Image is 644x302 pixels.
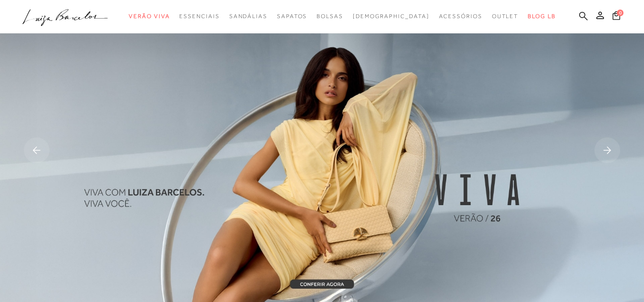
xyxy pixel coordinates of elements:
a: categoryNavScreenReaderText [229,8,267,25]
a: categoryNavScreenReaderText [277,8,307,25]
span: Essenciais [179,13,219,20]
a: categoryNavScreenReaderText [439,8,482,25]
span: BLOG LB [528,13,555,20]
a: categoryNavScreenReaderText [492,8,519,25]
span: [DEMOGRAPHIC_DATA] [353,13,429,20]
a: categoryNavScreenReaderText [179,8,219,25]
a: categoryNavScreenReaderText [317,8,343,25]
span: Sandálias [229,13,267,20]
button: 0 [610,10,623,23]
span: Verão Viva [129,13,170,20]
span: 0 [617,10,624,16]
a: categoryNavScreenReaderText [129,8,170,25]
span: Acessórios [439,13,482,20]
span: Bolsas [317,13,343,20]
span: Sapatos [277,13,307,20]
a: noSubCategoriesText [353,8,429,25]
a: BLOG LB [528,8,555,25]
span: Outlet [492,13,519,20]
